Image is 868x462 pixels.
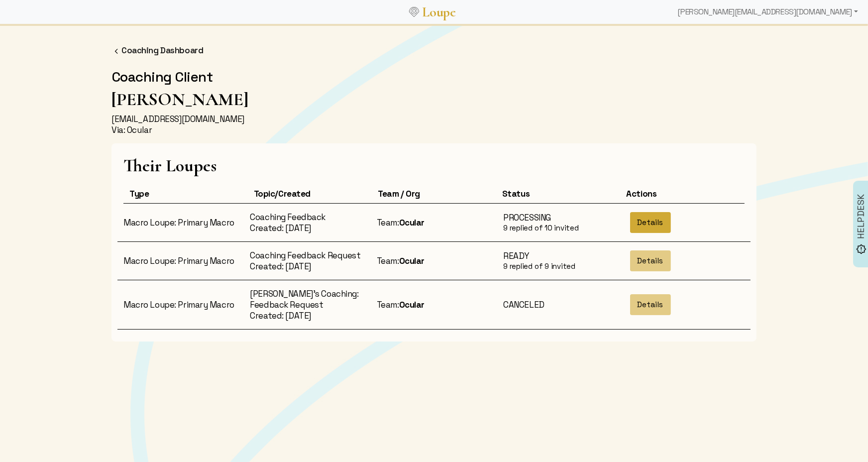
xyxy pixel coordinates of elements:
[503,261,618,271] div: 9 replied of 9 invited
[371,299,497,310] div: Team:
[248,188,372,199] div: Topic/Created
[371,217,497,228] div: Team:
[117,299,244,310] div: Macro Loupe: Primary Macro
[117,255,244,266] div: Macro Loupe: Primary Macro
[111,46,121,56] img: FFFF
[106,68,762,85] h2: Coaching Client
[620,188,745,199] div: Actions
[123,155,745,176] h1: Their Loupes
[503,299,618,310] div: CANCELED
[503,250,618,261] div: READY
[244,288,370,321] div: [PERSON_NAME]'s Coaching: Feedback Request Created: [DATE]
[372,188,496,199] div: Team / Org
[121,45,203,56] a: Coaching Dashboard
[106,89,762,110] h1: [PERSON_NAME]
[674,2,862,22] div: [PERSON_NAME][EMAIL_ADDRESS][DOMAIN_NAME]
[503,223,618,233] div: 9 replied of 10 invited
[106,114,762,135] p: [EMAIL_ADDRESS][DOMAIN_NAME] Via: Ocular
[371,255,497,266] div: Team:
[244,250,370,272] div: Coaching Feedback Request Created: [DATE]
[630,250,671,271] button: Details
[399,217,425,228] strong: Ocular
[123,188,248,199] div: Type
[409,7,419,17] img: Loupe Logo
[630,294,671,315] button: Details
[244,212,370,233] div: Coaching Feedback Created: [DATE]
[117,217,244,228] div: Macro Loupe: Primary Macro
[419,3,459,21] a: Loupe
[503,212,618,223] div: PROCESSING
[496,188,621,199] div: Status
[399,299,425,310] strong: Ocular
[630,212,671,233] button: Details
[399,255,425,266] strong: Ocular
[856,244,867,254] img: brightness_alert_FILL0_wght500_GRAD0_ops.svg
